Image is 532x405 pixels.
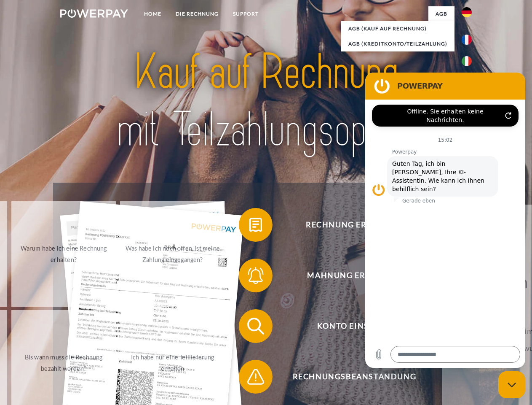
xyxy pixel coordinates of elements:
[462,56,472,66] img: it
[462,7,472,17] img: de
[226,6,266,22] a: SUPPORT
[239,309,458,343] button: Konto einsehen
[60,9,128,18] img: logo-powerpay-white.svg
[239,360,458,394] button: Rechnungsbeanstandung
[462,35,472,45] img: fr
[120,201,225,307] a: Was habe ich noch offen, ist meine Zahlung eingegangen?
[137,6,168,22] a: Home
[251,360,457,394] span: Rechnungsbeanstandung
[365,73,525,368] iframe: Messaging-Fenster
[428,6,454,22] a: agb
[245,316,266,337] img: qb_search.svg
[341,21,454,36] a: AGB (Kauf auf Rechnung)
[498,371,525,398] iframe: Schaltfläche zum Öffnen des Messaging-Fensters; Konversation läuft
[341,36,454,51] a: AGB (Kreditkonto/Teilzahlung)
[16,243,111,265] div: Warum habe ich eine Rechnung erhalten?
[245,366,266,387] img: qb_warning.svg
[16,351,111,374] div: Bis wann muss die Rechnung bezahlt werden?
[125,243,220,265] div: Was habe ich noch offen, ist meine Zahlung eingegangen?
[168,6,226,22] a: DIE RECHNUNG
[125,351,220,374] div: Ich habe nur eine Teillieferung erhalten
[251,309,457,343] span: Konto einsehen
[80,40,452,162] img: title-powerpay_de.svg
